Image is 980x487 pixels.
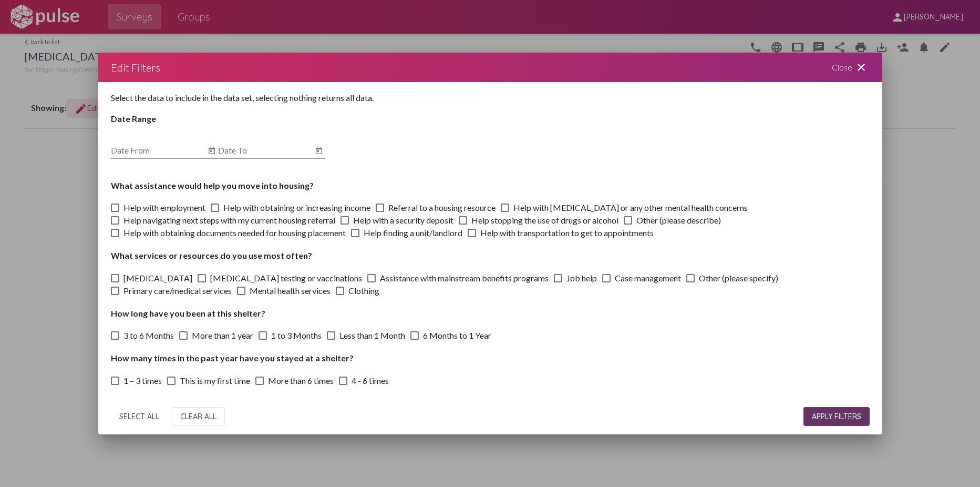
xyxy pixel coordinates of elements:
span: 3 to 6 Months [123,329,174,342]
span: Help navigating next steps with my current housing referral [123,214,335,227]
button: Open calendar [205,145,218,158]
span: Primary care/medical services [123,285,232,297]
span: Help stopping the use of drugs or alcohol [471,214,618,227]
h4: What is your race/ethnicity? [111,398,870,408]
button: Open calendar [313,145,325,158]
span: Other (please describe) [636,214,721,227]
h4: Date Range [111,114,870,124]
span: Less than 1 Month [339,329,405,342]
span: [MEDICAL_DATA] [123,272,192,285]
span: Other (please specify) [699,272,778,285]
span: 6 Months to 1 Year [423,329,491,342]
span: Assistance with mainstream benefits programs [380,272,549,285]
span: Help with obtaining documents needed for housing placement [123,227,346,239]
span: CLEAR ALL [180,412,216,421]
span: Case management [615,272,681,285]
span: Help with [MEDICAL_DATA] or any other mental health concerns [513,201,748,214]
button: CLEAR ALL [172,407,225,426]
mat-icon: close [855,61,868,74]
span: Mental health services [250,285,331,297]
span: SELECT ALL [119,412,159,421]
button: SELECT ALL [111,407,168,426]
div: Edit Filters [111,59,160,76]
span: [MEDICAL_DATA] testing or vaccinations [210,272,362,285]
span: Help with transportation to get to appointments [480,227,654,239]
span: Help with employment [123,201,205,214]
span: 4 - 6 times [352,374,389,387]
h4: How long have you been at this shelter? [111,308,870,318]
span: 1 to 3 Months [271,329,322,342]
span: 1 – 3 times [123,374,162,387]
span: More than 6 times [268,374,334,387]
div: Close [819,53,882,82]
h4: What assistance would help you move into housing? [111,180,870,190]
span: Help with a security deposit [353,214,453,227]
span: This is my first time [180,374,250,387]
span: Referral to a housing resource [388,201,496,214]
span: Clothing [348,285,379,297]
span: Select the data to include in the data set, selecting nothing returns all data. [111,93,374,103]
h4: How many times in the past year have you stayed at a shelter? [111,353,870,363]
span: APPLY FILTERS [812,412,861,421]
span: More than 1 year [192,329,253,342]
button: APPLY FILTERS [803,407,870,426]
h4: What services or resources do you use most often? [111,250,870,260]
span: Help with obtaining or increasing income [223,201,370,214]
span: Job help [566,272,597,285]
span: Help finding a unit/landlord [364,227,462,239]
